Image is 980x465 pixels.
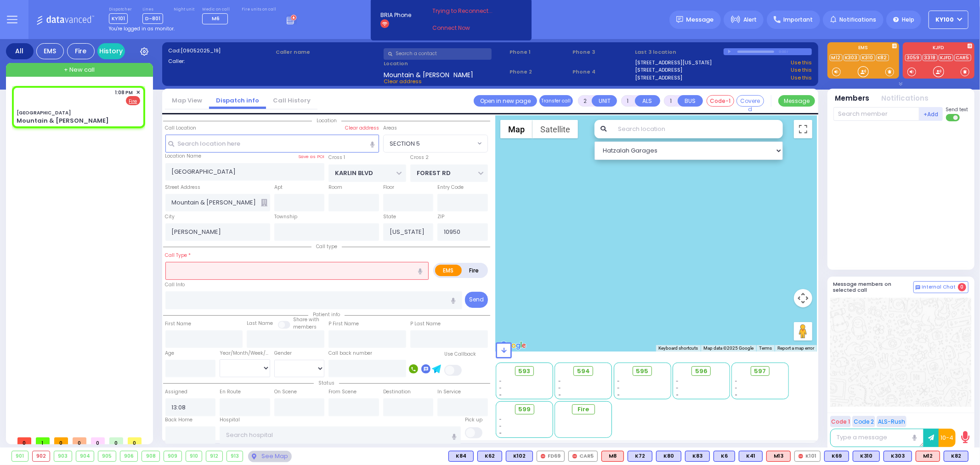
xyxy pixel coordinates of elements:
span: - [735,378,738,385]
button: Transfer call [539,95,573,107]
div: M13 [766,451,791,462]
img: message.svg [676,16,683,23]
label: Medic on call [202,7,231,12]
span: Phone 1 [510,48,569,56]
span: BRIA Phone [380,11,411,19]
a: Connect Now [432,24,505,32]
a: M12 [830,54,843,61]
div: 913 [227,451,243,461]
span: Ky100 [936,16,954,24]
span: - [499,385,502,391]
span: ✕ [136,89,140,96]
div: Mountain & [PERSON_NAME] [17,116,109,125]
div: K303 [884,451,912,462]
button: Members [835,93,870,104]
label: En Route [220,388,241,396]
div: BLS [714,451,735,462]
span: - [499,391,502,398]
div: BLS [477,451,502,462]
label: Last 3 location [635,48,724,56]
label: State [383,213,396,221]
button: Code 2 [852,416,875,427]
span: 599 [518,405,531,414]
img: comment-alt.png [916,285,920,290]
label: Township [274,213,297,221]
div: 912 [206,451,222,461]
div: ALS [916,451,940,462]
input: Search location [612,120,782,138]
span: - [617,378,620,385]
span: - [676,378,679,385]
div: K101 [794,451,821,462]
button: UNIT [592,95,617,107]
label: First Name [165,320,192,328]
span: 597 [754,367,766,376]
a: 3318 [923,54,938,61]
span: 595 [636,367,649,376]
button: ALS-Rush [877,416,906,427]
label: Dispatcher [109,7,132,12]
a: K303 [844,54,860,61]
div: K102 [506,451,533,462]
div: All [6,43,34,59]
div: BLS [448,451,474,462]
label: Call back number [329,350,372,357]
input: Search hospital [220,426,461,444]
button: Drag Pegman onto the map to open Street View [794,322,812,340]
span: 0 [91,437,105,444]
div: BLS [853,451,880,462]
div: BLS [685,451,710,462]
div: EMS [36,43,64,59]
span: Location [312,117,341,124]
label: Save as POI [298,153,324,160]
label: Areas [383,125,397,132]
input: Search member [833,107,919,121]
span: KY101 [109,13,128,24]
label: Fire [461,265,487,276]
img: Logo [36,14,97,25]
span: 1 [36,437,50,444]
button: Notifications [882,93,929,104]
small: Share with [293,316,319,323]
label: Street Address [165,184,201,191]
label: P First Name [329,320,359,328]
div: K84 [448,451,474,462]
label: Location [384,60,506,68]
span: Status [314,380,339,386]
label: EMS [435,265,462,276]
div: Fire [67,43,95,59]
label: Location Name [165,153,202,160]
a: K310 [861,54,875,61]
span: Call type [312,243,342,250]
a: CAR5 [954,54,971,61]
label: Back Home [165,416,193,424]
span: Internal Chat [922,284,956,290]
span: - [617,391,620,398]
label: KJFD [903,45,974,52]
a: Use this [791,74,812,82]
button: Message [778,95,815,107]
label: City [165,213,175,221]
button: Ky100 [929,11,969,29]
span: Clear address [384,78,422,85]
label: EMS [827,45,899,52]
span: - [676,385,679,391]
span: 0 [109,437,123,444]
label: Entry Code [437,184,464,191]
button: Covered [736,95,764,107]
span: Other building occupants [261,199,267,206]
a: History [97,43,125,59]
div: Year/Month/Week/Day [220,350,270,357]
a: Open in new page [474,95,537,107]
label: Use Callback [444,351,476,358]
button: Code 1 [830,416,851,427]
label: In Service [437,388,461,396]
span: + New call [64,65,95,74]
span: Trying to Reconnect... [432,7,505,15]
a: K82 [876,54,889,61]
button: BUS [678,95,703,107]
label: Pick up [465,416,482,424]
label: Call Type * [165,252,191,259]
img: red-radio-icon.svg [541,454,545,459]
label: Cross 1 [329,154,345,161]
